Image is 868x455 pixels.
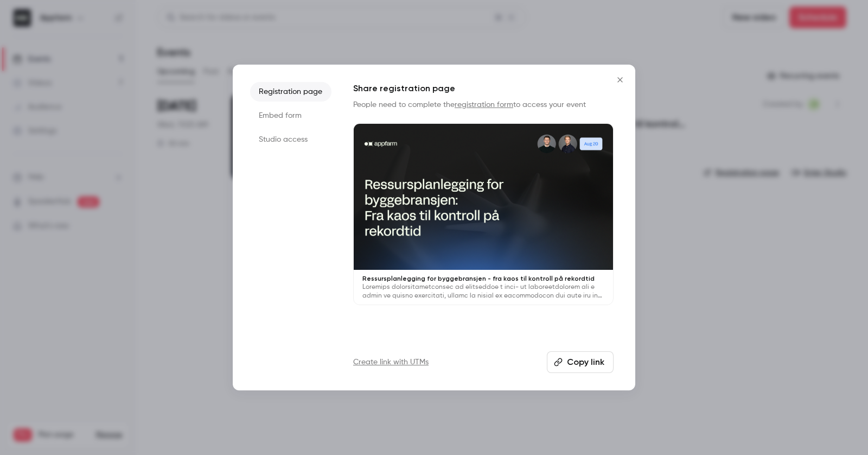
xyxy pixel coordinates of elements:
[353,99,614,110] p: People need to complete the to access your event
[547,351,614,373] button: Copy link
[250,130,331,149] li: Studio access
[362,283,604,300] p: Loremips dolorsitametconsec ad elitseddoe t inci- ut laboreetdolorem ali e admin ve quisno exerci...
[353,82,614,95] h1: Share registration page
[609,69,631,91] button: Close
[353,123,614,305] a: Ressursplanlegging for byggebransjen - fra kaos til kontroll på rekordtidLoremips dolorsitametcon...
[250,106,331,125] li: Embed form
[353,357,429,368] a: Create link with UTMs
[250,82,331,102] li: Registration page
[362,274,604,283] p: Ressursplanlegging for byggebransjen - fra kaos til kontroll på rekordtid
[455,101,513,109] a: registration form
